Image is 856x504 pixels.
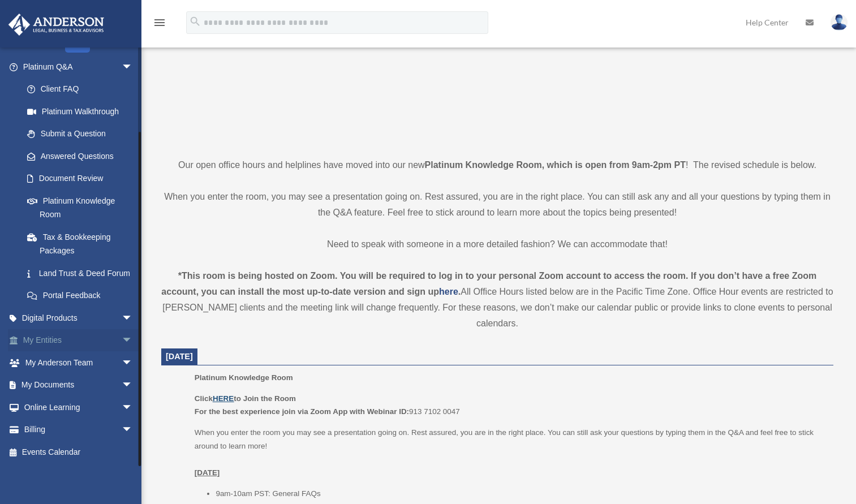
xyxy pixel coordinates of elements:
[122,396,144,419] span: arrow_drop_down
[213,394,234,403] a: HERE
[195,426,825,479] p: When you enter the room you may see a presentation going on. Rest assured, you are in the right p...
[153,16,166,29] i: menu
[8,396,150,419] a: Online Learningarrow_drop_down
[153,20,166,29] a: menu
[122,55,144,79] span: arrow_drop_down
[16,285,150,307] a: Portal Feedback
[195,468,220,477] u: [DATE]
[5,14,107,36] img: Anderson Advisors Platinum Portal
[8,419,150,441] a: Billingarrow_drop_down
[122,307,144,330] span: arrow_drop_down
[195,373,293,382] span: Platinum Knowledge Room
[195,392,825,419] p: 913 7102 0047
[439,287,458,296] a: here
[122,351,144,374] span: arrow_drop_down
[16,145,150,167] a: Answered Questions
[16,226,150,262] a: Tax & Bookkeeping Packages
[8,351,150,374] a: My Anderson Teamarrow_drop_down
[425,160,686,170] strong: Platinum Knowledge Room, which is open from 9am-2pm PT
[16,100,150,123] a: Platinum Walkthrough
[8,329,150,352] a: My Entitiesarrow_drop_down
[189,15,201,28] i: search
[8,55,150,78] a: Platinum Q&Aarrow_drop_down
[16,189,144,226] a: Platinum Knowledge Room
[8,441,150,463] a: Events Calendar
[195,394,296,403] b: Click to Join the Room
[161,189,833,221] p: When you enter the room, you may see a presentation going on. Rest assured, you are in the right ...
[16,123,150,145] a: Submit a Question
[161,271,816,296] strong: *This room is being hosted on Zoom. You will be required to log in to your personal Zoom account ...
[216,487,825,501] li: 9am-10am PST: General FAQs
[122,419,144,442] span: arrow_drop_down
[8,307,150,329] a: Digital Productsarrow_drop_down
[161,268,833,331] div: All Office Hours listed below are in the Pacific Time Zone. Office Hour events are restricted to ...
[122,374,144,397] span: arrow_drop_down
[122,329,144,352] span: arrow_drop_down
[458,287,461,296] strong: .
[8,374,150,397] a: My Documentsarrow_drop_down
[166,352,193,361] span: [DATE]
[831,14,848,31] img: User Pic
[161,236,833,252] p: Need to speak with someone in a more detailed fashion? We can accommodate that!
[16,262,150,285] a: Land Trust & Deed Forum
[16,78,150,101] a: Client FAQ
[16,167,150,190] a: Document Review
[195,407,409,416] b: For the best experience join via Zoom App with Webinar ID:
[161,157,833,173] p: Our open office hours and helplines have moved into our new ! The revised schedule is below.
